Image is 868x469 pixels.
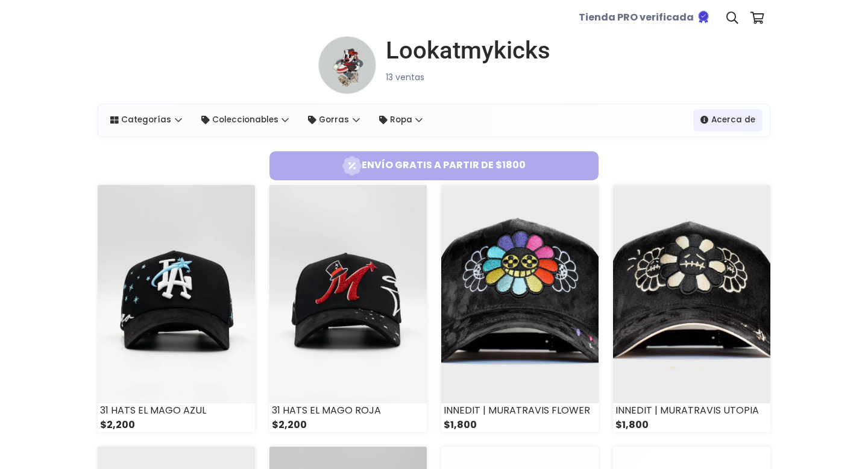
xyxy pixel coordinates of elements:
[441,185,599,432] a: INNEDIT | MURATRAVIS FLOWER $1,800
[386,36,550,65] h1: Lookatmykicks
[693,109,763,131] a: Acerca de
[98,418,255,432] div: $2,200
[441,185,599,403] img: small_1750463509610.jpeg
[696,10,711,24] img: Tienda verificada
[103,109,189,131] a: Categorías
[613,185,770,403] img: small_1750462060025.jpeg
[274,156,594,175] span: Envío gratis a partir de $1800
[386,71,424,83] small: 13 ventas
[98,403,255,418] div: 31 HATS EL MAGO AZUL
[194,109,297,131] a: Coleccionables
[441,403,599,418] div: INNEDIT | MURATRAVIS FLOWER
[98,185,255,403] img: small_1751343411328.webp
[613,403,770,418] div: INNEDIT | MURATRAVIS UTOPIA
[613,418,770,432] div: $1,800
[441,418,599,432] div: $1,800
[98,185,255,432] a: 31 HATS EL MAGO AZUL $2,200
[269,403,427,418] div: 31 HATS EL MAGO ROJA
[301,109,367,131] a: Gorras
[318,36,376,94] img: small.png
[269,185,427,403] img: small_1751342665747.webp
[376,36,550,65] a: Lookatmykicks
[579,11,694,25] b: Tienda PRO verificada
[269,185,427,432] a: 31 HATS EL MAGO ROJA $2,200
[269,418,427,432] div: $2,200
[613,185,770,432] a: INNEDIT | MURATRAVIS UTOPIA $1,800
[372,109,430,131] a: Ropa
